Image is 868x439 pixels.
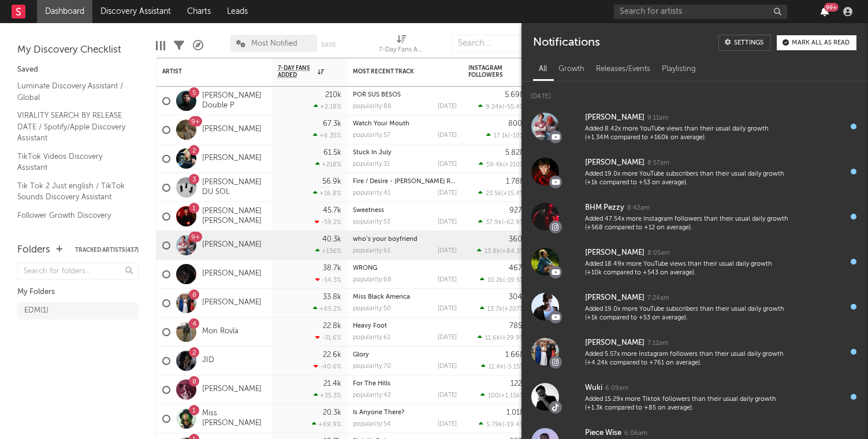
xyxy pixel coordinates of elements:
[17,243,50,257] div: Folders
[24,304,49,318] div: EDM ( 1 )
[521,194,868,239] a: BHM Pezzy8:42amAdded 47.54x more Instagram followers than their usual daily growth (+568 compared...
[353,132,390,139] div: popularity: 57
[504,104,524,110] span: -55.4 %
[353,236,457,243] div: who’s your boyfriend
[590,59,656,79] div: Releases/Events
[438,103,457,110] div: [DATE]
[656,59,702,79] div: Playlisting
[509,265,526,272] div: 467k
[521,284,868,329] a: [PERSON_NAME]7:24amAdded 19.0x more YouTube subscribers than their usual daily growth (+1k compar...
[313,305,341,312] div: +65.2 %
[438,334,457,341] div: [DATE]
[438,306,457,312] div: [DATE]
[278,65,315,79] span: 7-Day Fans Added
[647,114,668,122] div: 9:11am
[353,161,390,168] div: popularity: 31
[353,265,377,271] a: WRONG
[353,323,457,329] div: Heavy Foot
[478,189,526,197] div: ( )
[585,381,602,395] div: Wuki
[438,161,457,168] div: [DATE]
[353,421,391,427] div: popularity: 54
[353,190,390,196] div: popularity: 41
[486,162,503,168] span: 59.4k
[323,380,341,388] div: 21.4k
[505,149,526,157] div: 5.82M
[627,204,650,213] div: 8:42am
[585,350,788,368] div: Added 5.57x more Instagram followers than their usual daily growth (+4.24k compared to +761 on av...
[323,207,341,214] div: 45.7k
[477,247,526,255] div: ( )
[503,191,524,197] span: +15.4 %
[521,329,868,374] a: [PERSON_NAME]7:12amAdded 5.57x more Instagram followers than their usual daily growth (+4.24k com...
[322,236,341,243] div: 40.3k
[353,207,457,214] div: Sweetness
[353,381,457,387] div: For The Hills
[353,248,390,254] div: popularity: 61
[323,351,341,359] div: 22.6k
[353,92,457,98] div: POR SUS BESOS
[75,247,139,253] button: Tracked Artists(437)
[605,384,628,393] div: 6:09am
[17,180,127,203] a: Tik Tok 2 Just english / TikTok Sounds Discovery Assistant
[17,80,127,103] a: Luminate Discovery Assistant / Global
[509,293,526,301] div: 304k
[585,336,645,350] div: [PERSON_NAME]
[156,29,165,62] div: Edit Columns
[353,352,457,358] div: Glory
[353,207,384,214] a: Sweetness
[521,239,868,284] a: [PERSON_NAME]8:05amAdded 18.49x more YouTube views than their usual daily growth (+10k compared t...
[585,201,624,215] div: BHM Pezzy
[489,364,504,370] span: 11.4k
[468,65,509,79] div: Instagram Followers
[509,207,526,214] div: 927k
[533,35,599,51] div: Notifications
[17,43,139,57] div: My Discovery Checklist
[510,133,524,139] span: -10 %
[505,351,526,359] div: 1.66M
[821,7,829,16] button: 99+
[353,323,387,329] a: Heavy Foot
[323,265,341,272] div: 38.7k
[314,392,341,399] div: +35.3 %
[438,248,457,254] div: [DATE]
[438,132,457,139] div: [DATE]
[315,247,341,255] div: +136 %
[353,150,392,156] a: Stuck In July
[438,277,457,283] div: [DATE]
[585,170,788,188] div: Added 19.0x more YouTube subscribers than their usual daily growth (+1k compared to +53 on average).
[487,306,502,312] span: 13.7k
[824,3,839,12] div: 99 +
[162,68,249,75] div: Artist
[202,91,266,111] a: [PERSON_NAME] Double P
[202,385,262,395] a: [PERSON_NAME]
[353,219,390,225] div: popularity: 53
[353,334,390,341] div: popularity: 61
[193,29,203,62] div: A&R Pipeline
[585,111,645,125] div: [PERSON_NAME]
[353,150,457,156] div: Stuck In July
[478,218,526,226] div: ( )
[502,335,524,341] span: +29.9 %
[353,381,390,387] a: For The Hills
[202,327,239,337] a: Mon Rovîa
[792,40,850,46] div: Mark all as read
[485,248,500,255] span: 13.8k
[17,109,127,144] a: VIRALITY SEARCH BY RELEASE DATE / Spotify/Apple Discovery Assistant
[504,306,524,312] span: +207 %
[17,63,139,77] div: Saved
[521,149,868,194] a: [PERSON_NAME]8:57amAdded 19.0x more YouTube subscribers than their usual daily growth (+1k compar...
[505,162,524,168] span: +210 %
[353,121,409,127] a: Watch Your Mouth
[315,276,341,284] div: -14.3 %
[553,59,590,79] div: Growth
[353,103,392,110] div: popularity: 88
[321,42,336,48] button: Save
[353,392,391,399] div: popularity: 42
[487,277,503,284] span: 10.2k
[624,429,647,438] div: 6:06am
[478,334,526,341] div: ( )
[438,392,457,399] div: [DATE]
[353,277,392,283] div: popularity: 68
[202,298,262,308] a: [PERSON_NAME]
